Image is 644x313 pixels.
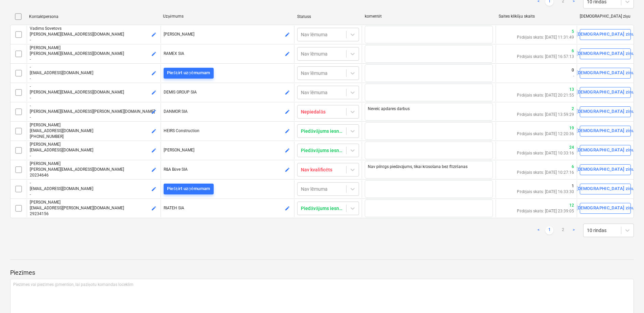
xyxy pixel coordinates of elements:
p: - [30,114,158,120]
span: edit [285,51,290,57]
p: Vadims Sovetovs [30,26,158,32]
iframe: Chat Widget [610,280,644,313]
p: RAMEX SIA [164,51,292,57]
a: Previous page [534,226,543,234]
p: [PERSON_NAME] [30,122,158,128]
div: Uzņēmums [163,14,291,19]
div: [DEMOGRAPHIC_DATA] ziņu [576,204,635,212]
div: [DEMOGRAPHIC_DATA] ziņu [576,127,635,135]
p: 19 [517,125,574,131]
span: edit [151,90,157,95]
p: - [30,103,158,109]
button: [DEMOGRAPHIC_DATA] ziņu [580,184,631,194]
p: 13 [517,87,574,92]
p: Pēdējais skats: [DATE] 20:21:55 [517,92,574,98]
a: Page 1 is your current page [545,226,553,234]
p: DEMIS GROUP SIA [164,89,292,95]
div: [DEMOGRAPHIC_DATA] ziņu [580,14,631,19]
div: Piešķirt uzņēmumam [167,185,210,193]
p: 12 [517,203,574,208]
div: [DEMOGRAPHIC_DATA] ziņu [576,50,635,58]
span: edit [285,128,290,134]
span: [EMAIL_ADDRESS][DOMAIN_NAME] [30,70,93,75]
a: Page 2 [559,226,567,234]
span: [PERSON_NAME][EMAIL_ADDRESS][DOMAIN_NAME] [30,167,124,172]
div: [DEMOGRAPHIC_DATA] ziņu [576,30,635,38]
p: 6 [517,48,574,54]
div: [DEMOGRAPHIC_DATA] ziņu [576,166,635,173]
p: [PERSON_NAME] [30,142,158,147]
div: [DEMOGRAPHIC_DATA] ziņu [576,69,635,77]
p: - [30,192,158,197]
p: Pēdējais skats: [DATE] 12:20:36 [517,131,574,137]
span: edit [285,32,290,37]
span: edit [285,148,290,153]
span: edit [151,109,157,114]
span: edit [151,51,157,57]
p: 29234156 [30,211,158,217]
span: [PERSON_NAME][EMAIL_ADDRESS][PERSON_NAME][DOMAIN_NAME] [30,109,155,114]
p: - [30,57,158,62]
div: [DEMOGRAPHIC_DATA] ziņu [576,185,635,193]
p: - [30,84,158,89]
p: - [30,76,158,82]
button: [DEMOGRAPHIC_DATA] ziņu [580,29,631,40]
p: - [30,95,158,101]
div: Kontaktpersona [29,14,158,19]
span: edit [285,167,290,172]
p: - [572,73,574,79]
p: Pēdējais skats: [DATE] 10:27:16 [517,170,574,175]
p: [PERSON_NAME] [30,45,158,51]
button: Piešķirt uzņēmumam [164,184,214,194]
span: edit [285,90,290,95]
button: [DEMOGRAPHIC_DATA] ziņu [580,48,631,59]
span: edit [151,206,157,211]
span: [EMAIL_ADDRESS][PERSON_NAME][DOMAIN_NAME] [30,206,124,210]
button: [DEMOGRAPHIC_DATA] ziņu [580,68,631,79]
p: R&A Būve SIA [164,167,292,172]
p: 5 [517,29,574,35]
div: Piešķirt uzņēmumam [167,69,210,77]
div: [DEMOGRAPHIC_DATA] ziņu [576,88,635,96]
div: Statuss [297,14,359,19]
p: 1 [517,183,574,189]
p: Piezīmes [10,269,634,277]
p: [PERSON_NAME] [30,161,158,167]
p: [PERSON_NAME] [164,147,292,153]
button: [DEMOGRAPHIC_DATA] ziņu [580,203,631,214]
span: edit [151,32,157,37]
p: [PERSON_NAME] [30,200,158,205]
span: edit [151,70,157,76]
span: edit [285,206,290,211]
div: [DEMOGRAPHIC_DATA] ziņu [576,146,635,154]
span: edit [151,148,157,153]
textarea: Neveic apdares darbus [365,103,493,121]
div: Saites klikšķu skaits [499,14,574,19]
textarea: Nav pilnīgs piedāvājums, tikai krāsošana bez flīzēšanas [365,161,493,179]
p: - [30,153,158,159]
span: [EMAIL_ADDRESS][DOMAIN_NAME] [30,186,93,191]
p: Pēdējais skats: [DATE] 16:57:13 [517,54,574,60]
span: [PERSON_NAME][EMAIL_ADDRESS][DOMAIN_NAME] [30,90,124,95]
p: Pēdējais skats: [DATE] 13:59:29 [517,112,574,118]
button: [DEMOGRAPHIC_DATA] ziņu [580,87,631,98]
p: - [30,64,158,70]
p: HEIRS Construction [164,128,292,134]
p: - [30,37,158,43]
p: Pēdējais skats: [DATE] 23:39:05 [517,208,574,214]
p: Pēdējais skats: [DATE] 10:33:16 [517,150,574,156]
p: Pēdējais skats: [DATE] 16:33:30 [517,189,574,195]
span: edit [151,167,157,172]
button: [DEMOGRAPHIC_DATA] ziņu [580,164,631,175]
button: [DEMOGRAPHIC_DATA] ziņu [580,106,631,117]
p: 24 [517,145,574,150]
p: 6 [517,164,574,170]
span: edit [151,186,157,192]
span: [PERSON_NAME][EMAIL_ADDRESS][DOMAIN_NAME] [30,32,124,37]
p: RIATEH SIA [164,205,292,211]
p: 0 [572,67,574,73]
div: komentēt [365,14,493,19]
button: [DEMOGRAPHIC_DATA] ziņu [580,126,631,137]
span: edit [151,128,157,134]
